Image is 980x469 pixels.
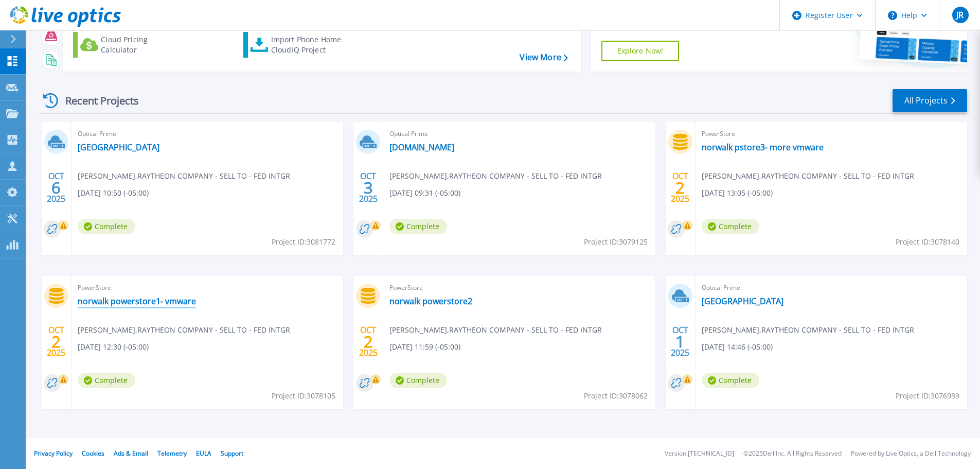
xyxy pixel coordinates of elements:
[584,390,648,402] span: Project ID: 3078062
[702,341,773,353] span: [DATE] 14:46 (-05:00)
[702,219,759,234] span: Complete
[51,337,61,346] span: 2
[359,169,378,206] div: OCT 2025
[702,373,759,388] span: Complete
[51,183,61,192] span: 6
[34,449,73,458] a: Privacy Policy
[389,373,447,388] span: Complete
[743,450,842,457] li: © 2025 Dell Inc. All Rights Reserved
[389,296,472,306] a: norwalk powerstore2
[272,390,335,402] span: Project ID: 3078105
[896,236,959,248] span: Project ID: 3078140
[584,236,648,248] span: Project ID: 3079125
[114,449,148,458] a: Ads & Email
[78,373,135,388] span: Complete
[520,53,567,62] a: View More
[78,170,290,182] span: [PERSON_NAME] , RAYTHEON COMPANY - SELL TO - FED INTGR
[389,282,649,293] span: PowerStore
[702,128,961,140] span: PowerStore
[78,219,135,234] span: Complete
[702,170,914,182] span: [PERSON_NAME] , RAYTHEON COMPANY - SELL TO - FED INTGR
[46,323,66,360] div: OCT 2025
[702,187,773,199] span: [DATE] 13:05 (-05:00)
[364,183,373,192] span: 3
[40,88,153,113] div: Recent Projects
[389,187,460,199] span: [DATE] 09:31 (-05:00)
[389,142,454,152] a: [DOMAIN_NAME]
[157,449,187,458] a: Telemetry
[78,324,290,336] span: [PERSON_NAME] , RAYTHEON COMPANY - SELL TO - FED INTGR
[702,142,824,152] a: norwalk pstore3- more vmware
[389,324,602,336] span: [PERSON_NAME] , RAYTHEON COMPANY - SELL TO - FED INTGR
[670,169,690,206] div: OCT 2025
[78,187,149,199] span: [DATE] 10:50 (-05:00)
[702,282,961,293] span: Optical Prime
[601,41,680,61] a: Explore Now!
[78,142,159,152] a: [GEOGRAPHIC_DATA]
[702,296,783,306] a: [GEOGRAPHIC_DATA]
[196,449,211,458] a: EULA
[78,296,196,306] a: norwalk powerstore1- vmware
[389,170,602,182] span: [PERSON_NAME] , RAYTHEON COMPANY - SELL TO - FED INTGR
[78,128,337,140] span: Optical Prime
[956,11,964,19] span: JR
[272,236,335,248] span: Project ID: 3081772
[389,128,649,140] span: Optical Prime
[221,449,243,458] a: Support
[389,219,447,234] span: Complete
[359,323,378,360] div: OCT 2025
[364,337,373,346] span: 2
[670,323,690,360] div: OCT 2025
[896,390,959,402] span: Project ID: 3076939
[73,32,188,58] a: Cloud Pricing Calculator
[271,34,351,55] div: Import Phone Home CloudIQ Project
[78,341,149,353] span: [DATE] 12:30 (-05:00)
[893,89,967,112] a: All Projects
[675,183,685,192] span: 2
[82,449,104,458] a: Cookies
[46,169,66,206] div: OCT 2025
[101,34,183,55] div: Cloud Pricing Calculator
[78,282,337,293] span: PowerStore
[702,324,914,336] span: [PERSON_NAME] , RAYTHEON COMPANY - SELL TO - FED INTGR
[665,450,734,457] li: Version: [TECHNICAL_ID]
[389,341,460,353] span: [DATE] 11:59 (-05:00)
[851,450,971,457] li: Powered by Live Optics, a Dell Technology
[675,337,685,346] span: 1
